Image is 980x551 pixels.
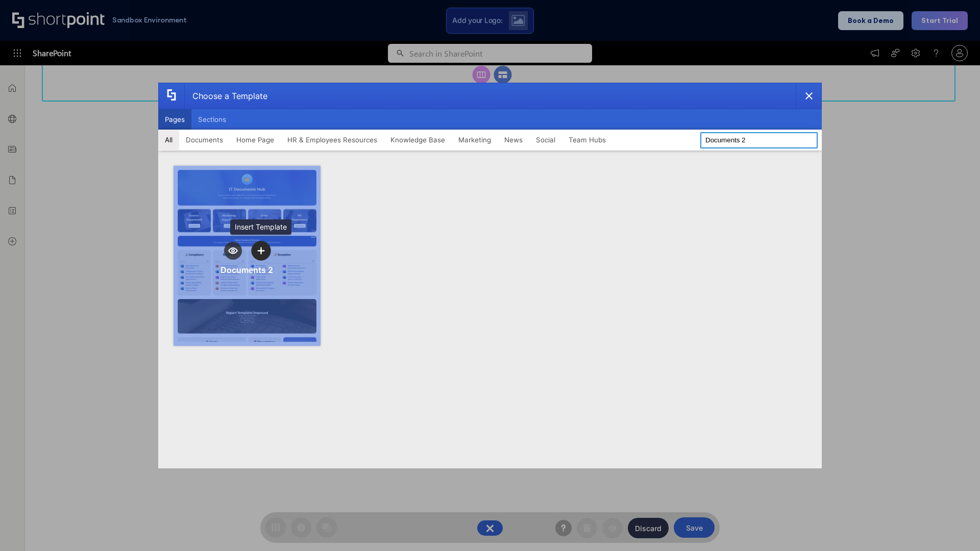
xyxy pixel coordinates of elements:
[498,130,529,150] button: News
[529,130,562,150] button: Social
[158,130,179,150] button: All
[230,130,281,150] button: Home Page
[158,83,822,468] div: template selector
[452,130,498,150] button: Marketing
[929,502,980,551] iframe: Chat Widget
[220,265,273,275] div: Documents 2
[384,130,452,150] button: Knowledge Base
[191,109,233,130] button: Sections
[158,109,191,130] button: Pages
[562,130,612,150] button: Team Hubs
[281,130,384,150] button: HR & Employees Resources
[184,83,267,109] div: Choose a Template
[700,132,818,148] input: Search
[179,130,230,150] button: Documents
